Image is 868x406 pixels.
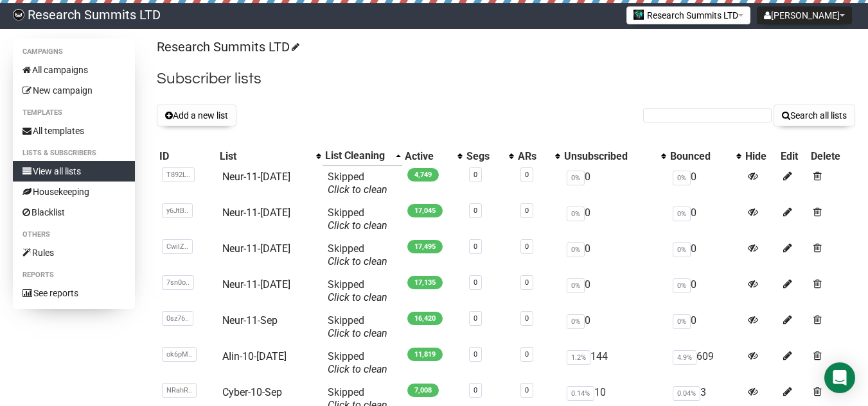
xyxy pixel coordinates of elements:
div: Edit [781,150,806,163]
span: 4.9% [673,350,696,365]
div: Active [405,150,450,163]
span: 4,749 [407,168,439,182]
td: 0 [668,165,743,202]
td: 0 [562,273,668,309]
span: 0% [567,171,585,185]
div: List Cleaning [325,149,389,162]
th: ID: No sort applied, sorting is disabled [157,147,217,165]
a: 0 [474,314,477,323]
td: 0 [562,309,668,345]
td: 0 [668,201,743,237]
th: Hide: No sort applied, sorting is disabled [743,147,778,165]
td: 0 [562,165,668,202]
span: ok6pM.. [162,347,197,362]
a: Neur-11-[DATE] [222,171,290,183]
span: 1.2% [567,350,590,365]
li: Campaigns [13,44,135,60]
span: 0% [673,314,691,329]
span: Skipped [328,314,387,339]
a: Click to clean [328,327,387,339]
a: 0 [525,386,529,394]
th: List: No sort applied, activate to apply an ascending sort [217,147,323,165]
th: Segs: No sort applied, activate to apply an ascending sort [464,147,516,165]
a: 0 [474,171,477,179]
span: Skipped [328,171,387,196]
td: 0 [668,273,743,309]
a: See reports [13,283,135,303]
a: Neur-11-Sep [222,314,278,326]
div: ARs [518,150,548,163]
th: Unsubscribed: No sort applied, activate to apply an ascending sort [562,147,668,165]
span: T892L.. [162,167,195,182]
a: 0 [525,171,529,179]
td: 0 [562,237,668,273]
th: Bounced: No sort applied, activate to apply an ascending sort [668,147,743,165]
h2: Subscriber lists [157,67,855,90]
a: Research Summits LTD [157,39,297,55]
button: Search all lists [774,105,855,126]
div: Hide [745,150,775,163]
th: Edit: No sort applied, sorting is disabled [778,147,808,165]
a: Click to clean [328,219,387,232]
span: 7sn0o.. [162,275,194,290]
a: Neur-11-[DATE] [222,207,290,219]
a: Neur-11-[DATE] [222,242,290,255]
span: 0.04% [673,386,700,401]
th: Delete: No sort applied, sorting is disabled [808,147,855,165]
div: Segs [466,150,503,163]
a: 0 [474,386,477,394]
li: Templates [13,105,135,121]
a: 0 [525,278,529,287]
span: Skipped [328,242,387,267]
span: Skipped [328,350,387,375]
td: 0 [562,201,668,237]
span: 0% [567,278,585,293]
a: View all lists [13,161,135,182]
th: Active: No sort applied, activate to apply an ascending sort [402,147,463,165]
span: 0% [673,278,691,293]
span: 16,420 [407,312,443,325]
a: Click to clean [328,363,387,375]
span: 0% [567,314,585,329]
button: Research Summits LTD [626,6,750,24]
li: Reports [13,267,135,283]
a: Rules [13,242,135,263]
td: 0 [668,309,743,345]
span: 0.14% [567,386,594,401]
a: Click to clean [328,291,387,303]
a: AIin-10-[DATE] [222,350,287,362]
a: Neur-11-[DATE] [222,278,290,291]
div: Unsubscribed [564,150,655,163]
a: 0 [525,207,529,215]
img: bccbfd5974049ef095ce3c15df0eef5a [13,9,24,21]
td: 609 [668,345,743,381]
td: 144 [562,345,668,381]
button: [PERSON_NAME] [757,6,852,24]
th: List Cleaning: Ascending sort applied, activate to apply a descending sort [323,147,402,165]
a: 0 [525,350,529,359]
span: 0% [673,242,691,257]
a: Click to clean [328,255,387,267]
span: 17,135 [407,276,443,289]
a: 0 [525,314,529,323]
span: y6JtB.. [162,203,193,218]
img: 2.jpg [633,10,644,20]
div: ID [159,150,215,163]
a: 0 [474,350,477,359]
span: 0sz76.. [162,311,193,326]
a: Blacklist [13,202,135,223]
span: Skipped [328,207,387,232]
a: All campaigns [13,60,135,80]
span: CwilZ.. [162,239,193,254]
span: 17,495 [407,240,443,253]
th: ARs: No sort applied, activate to apply an ascending sort [515,147,561,165]
a: All templates [13,121,135,141]
a: 0 [474,278,477,287]
span: 0% [567,242,585,257]
a: Cyber-10-Sep [222,386,282,398]
a: Housekeeping [13,182,135,202]
a: New campaign [13,80,135,101]
button: Add a new list [157,105,236,126]
span: 11,819 [407,348,443,361]
a: Click to clean [328,183,387,196]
